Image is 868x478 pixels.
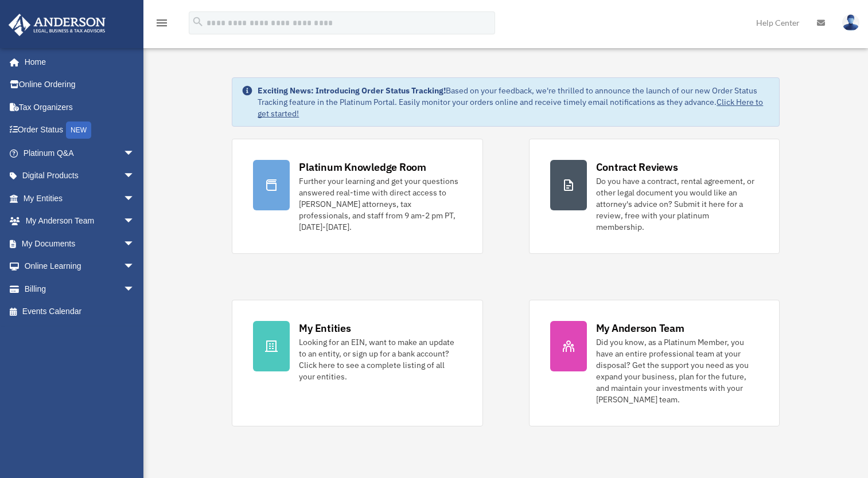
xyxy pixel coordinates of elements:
span: arrow_drop_down [123,142,146,165]
div: Do you have a contract, rental agreement, or other legal document you would like an attorney's ad... [596,175,758,233]
strong: Exciting News: Introducing Order Status Tracking! [258,85,446,96]
a: My Entitiesarrow_drop_down [8,187,152,210]
a: Billingarrow_drop_down [8,277,152,300]
span: arrow_drop_down [123,187,146,210]
a: Click Here to get started! [258,97,763,119]
a: Online Learningarrow_drop_down [8,255,152,278]
a: My Entities Looking for an EIN, want to make an update to an entity, or sign up for a bank accoun... [232,300,482,426]
a: menu [155,20,169,30]
div: Did you know, as a Platinum Member, you have an entire professional team at your disposal? Get th... [596,336,758,405]
a: Platinum Q&Aarrow_drop_down [8,142,152,164]
a: Online Ordering [8,73,152,96]
div: My Anderson Team [596,321,684,335]
div: Looking for an EIN, want to make an update to an entity, or sign up for a bank account? Click her... [299,336,461,382]
i: menu [155,16,169,30]
a: My Anderson Teamarrow_drop_down [8,210,152,233]
span: arrow_drop_down [123,277,146,301]
div: My Entities [299,321,351,335]
span: arrow_drop_down [123,255,146,279]
a: Events Calendar [8,300,152,323]
img: Anderson Advisors Platinum Portal [5,14,109,36]
img: User Pic [842,14,859,31]
a: Order StatusNEW [8,119,152,142]
a: Digital Productsarrow_drop_down [8,164,152,187]
div: NEW [66,122,91,139]
div: Further your learning and get your questions answered real-time with direct access to [PERSON_NAM... [299,175,461,233]
a: Platinum Knowledge Room Further your learning and get your questions answered real-time with dire... [232,139,482,254]
span: arrow_drop_down [123,210,146,233]
span: arrow_drop_down [123,164,146,188]
span: arrow_drop_down [123,232,146,256]
a: Home [8,50,146,73]
a: My Anderson Team Did you know, as a Platinum Member, you have an entire professional team at your... [529,300,780,426]
a: My Documentsarrow_drop_down [8,232,152,255]
div: Platinum Knowledge Room [299,160,426,174]
i: search [192,15,204,28]
a: Tax Organizers [8,96,152,119]
div: Based on your feedback, we're thrilled to announce the launch of our new Order Status Tracking fe... [258,85,769,119]
a: Contract Reviews Do you have a contract, rental agreement, or other legal document you would like... [529,139,780,254]
div: Contract Reviews [596,160,678,174]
